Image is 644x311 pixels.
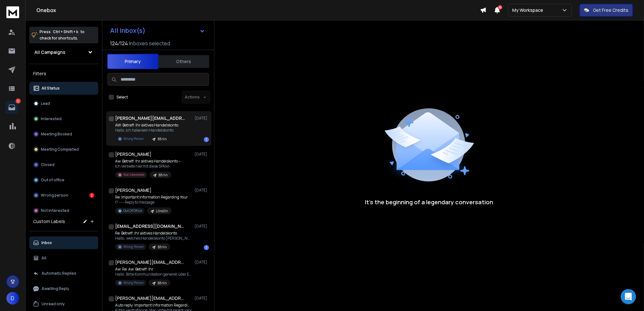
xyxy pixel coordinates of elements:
[6,6,19,18] img: logo
[107,54,158,69] button: Primary
[195,260,209,265] p: [DATE]
[123,208,142,213] p: Out Of Office
[29,46,98,59] button: All Campaigns
[29,267,98,280] button: Automatic Replies
[29,82,98,95] button: All Status
[195,224,209,229] p: [DATE]
[41,256,46,261] p: All
[123,136,144,141] p: Wrong Person
[52,28,79,35] span: Ctrl + Shift + k
[29,69,98,78] h3: Filters
[29,174,98,186] button: Out of office
[512,7,546,13] p: My Workspace
[29,97,98,110] button: Lead
[129,40,170,47] h3: Inboxes selected
[115,159,181,164] p: Aw: Betreff: Ihr aktives Handelskonto –
[105,24,210,37] button: All Inbox(s)
[6,292,19,305] button: D
[115,303,192,308] p: Auto reply: Important Information Regarding
[156,209,168,213] p: L0nd0n
[29,252,98,264] button: All
[41,147,79,152] p: Meeting Completed
[115,295,185,301] h1: [PERSON_NAME][EMAIL_ADDRESS][PERSON_NAME][DOMAIN_NAME]
[195,152,209,157] p: [DATE]
[29,189,98,202] button: Wrong person2
[158,245,167,250] p: B3rlin
[115,195,188,200] p: Re: Important Information Regarding Your
[110,40,128,47] span: 124 / 124
[33,218,65,225] h3: Custom Labels
[115,231,192,236] p: Re: Betreff: Ihr aktives Handelskonto
[123,172,144,177] p: Not Interested
[115,115,185,121] h1: [PERSON_NAME][EMAIL_ADDRESS][DOMAIN_NAME]
[29,128,98,141] button: Meeting Booked
[115,259,185,265] h1: [PERSON_NAME][EMAIL_ADDRESS][DOMAIN_NAME]
[29,298,98,310] button: Unread only
[41,271,76,276] p: Automatic Replies
[115,200,188,205] p: |? ----- Reply to message
[29,204,98,217] button: Not Interested
[498,5,502,10] span: 10
[29,282,98,295] button: Awaiting Reply
[41,132,72,137] p: Meeting Booked
[123,280,144,285] p: Wrong Person
[159,173,167,177] p: B3rlin
[41,301,65,307] p: Unread only
[115,164,181,169] p: Ich verbiete hiermit diese SPAM-
[158,54,209,69] button: Others
[621,289,636,304] div: Open Intercom Messenger
[29,158,98,171] button: Closed
[195,296,209,301] p: [DATE]
[41,177,64,183] p: Out of office
[115,272,192,277] p: Hallo Bitte Kommunikation generell über Email! Und...
[195,116,209,121] p: [DATE]
[41,116,62,121] p: Interested
[41,86,60,91] p: All Status
[41,286,69,291] p: Awaiting Reply
[29,112,98,125] button: Interested
[115,187,152,193] h1: [PERSON_NAME]
[41,101,50,106] p: Lead
[36,6,480,14] h1: Onebox
[41,240,52,245] p: Inbox
[115,123,178,128] p: AW: Betreff: Ihr aktives Handelskonto
[34,49,65,55] h1: All Campaigns
[29,143,98,156] button: Meeting Completed
[158,281,167,286] p: B3rlin
[195,188,209,193] p: [DATE]
[89,193,94,198] div: 2
[115,236,192,241] p: Hallo, welches Handelskonto [PERSON_NAME] Sie? Ich habe
[29,236,98,249] button: Inbox
[5,101,18,114] a: 2
[365,198,493,206] p: It’s the beginning of a legendary conversation
[115,223,185,229] h1: [EMAIL_ADDRESS][DOMAIN_NAME]
[41,193,68,198] p: Wrong person
[123,244,144,249] p: Wrong Person
[41,208,69,213] p: Not Interested
[41,162,55,167] p: Closed
[158,137,167,141] p: B3rlin
[40,29,85,41] p: Press to check for shortcuts.
[115,151,152,157] h1: [PERSON_NAME]
[204,245,209,250] div: 1
[115,267,192,272] p: Aw: Re: Aw: Betreff: Ihr
[580,4,633,17] button: Get Free Credits
[16,98,21,104] p: 2
[204,137,209,142] div: 1
[593,7,628,13] p: Get Free Credits
[110,27,145,34] h1: All Inbox(s)
[116,95,128,100] label: Select
[115,128,178,133] p: Hallo, ich habe kein Handelskonto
